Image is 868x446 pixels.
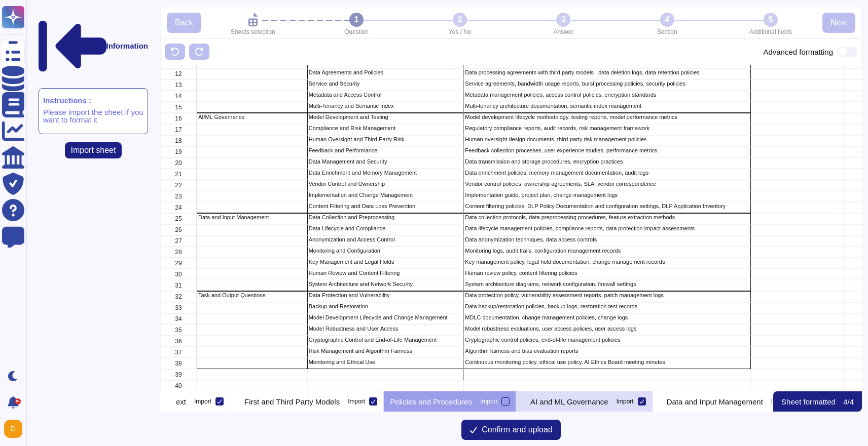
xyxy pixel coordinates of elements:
p: 4 / 4 [843,398,854,406]
div: 23 [160,191,197,202]
img: user [4,420,22,438]
p: Metadata management policies, access control policies, encryption standards [465,92,749,98]
p: Implementation and Change Management [309,192,462,198]
p: Model Robustness and User Access [309,326,462,332]
p: Monitoring logs, audit trails, configuration management records [465,248,749,254]
div: 37 [160,347,197,358]
p: Model Development Lifecycle and Change Management [309,315,462,320]
div: 9+ [15,398,21,404]
p: Data backup/restoration policies, backup logs, restoration test records [465,304,749,309]
div: 28 [160,247,197,258]
p: System architecture diagrams, network configuration, firewall settings [465,281,749,287]
p: Multi-Tenancy and Semantic Index [309,103,462,109]
div: 34 [160,313,197,325]
div: 20 [160,157,197,169]
button: Confirm and upload [461,420,561,440]
p: Model Development and Testing [309,114,462,120]
p: Monitoring and Configuration [309,248,462,254]
p: Data Enrichment and Memory Management [309,170,462,176]
p: Vendor control policies, ownership agreements, SLA, vendor correspondence [465,181,749,187]
p: Data enrichment policies, memory management documentation, audit logs [465,170,749,176]
div: 17 [160,124,197,135]
p: AI and ML Governance [530,398,608,406]
p: Content filtering policies, DLP Policy Documentation and configuration settings, DLP Application ... [465,204,749,209]
p: Metadata and Access Control [309,92,462,98]
p: Regulatory compliance reports, audit records, risk management framework [465,126,749,131]
div: 13 [160,79,197,91]
p: System Architecture and Network Security [309,281,462,287]
div: Advanced formatting [763,47,857,57]
button: Back [167,13,201,33]
p: Data collection protocols, data preprocessing procedures, feature extraction methods [465,215,749,220]
div: grid [160,65,862,391]
div: 27 [160,235,197,247]
span: Confirm and upload [482,426,553,434]
div: 36 [160,336,197,347]
p: Policies and Procedures [390,398,472,406]
span: Next [830,19,847,27]
p: Data Lifecycle and Compliance [309,226,462,231]
p: Continuous monitoring policy, ethical use policy, AI Ethics Board meeting minutes [465,359,749,365]
button: Import sheet [65,142,122,158]
p: Compliance and Risk Management [309,126,462,131]
div: Import [617,398,634,404]
div: 15 [160,102,197,113]
div: 22 [160,180,197,191]
div: Import [480,398,497,404]
p: Data and Input Management [667,398,763,406]
p: Human review policy, content filtering policies [465,270,749,276]
div: 14 [160,91,197,102]
p: Data and Input Management [198,215,306,220]
p: Multi-tenancy architecture documentation, semantic index management [465,103,749,109]
p: Human Review and Content Filtering [309,270,462,276]
div: Import [348,398,365,404]
p: MDLC documentation, change management policies, change logs [465,315,749,320]
p: Feedback collection processes, user experience studies, performance metrics [465,148,749,153]
p: Sheet formatted [781,398,836,406]
p: Cryptographic Control and End-of-Life Management [309,337,462,343]
p: Content Filtering and Data Loss Prevention [309,204,462,209]
div: 30 [160,269,197,280]
div: 33 [160,302,197,313]
p: Data Agreements and Policies [309,70,462,75]
p: Cryptographic control policies, end-of-life management policies [465,337,749,343]
div: 31 [160,280,197,291]
p: Model development lifecycle methodology, testing reports, model performance metrics [465,114,749,120]
p: AI/ML Governance [198,114,306,120]
p: Monitoring and Ethical Use [309,359,462,365]
div: 12 [160,68,197,79]
div: 29 [160,258,197,269]
p: Implementation guide, project plan, change management logs [465,192,749,198]
div: 19 [160,146,197,157]
p: Data Collection and Preprocessing [309,215,462,220]
div: 26 [160,224,197,235]
div: Import [194,398,211,404]
p: Information [106,42,149,50]
p: Data Protection and Vulnerability [309,293,462,298]
p: Anonymization and Access Control [309,237,462,242]
div: 40 [160,380,197,391]
p: Service and Security [309,81,462,87]
p: Data processing agreements with third party models , data deletion logs, data retention policies [465,70,749,75]
p: Vendor Control and Ownership [309,181,462,187]
p: Key management policy, legal hold documentation, change management records [465,259,749,265]
p: Data lifecycle management policies, compliance reports, data protection impact assessments [465,226,749,231]
p: First and Third Party Models [244,398,340,406]
div: 32 [160,291,197,302]
p: Data protection policy, vulnerability assessment reports, patch management logs [465,293,749,298]
div: 35 [160,325,197,336]
div: 24 [160,202,197,213]
p: Service agreements, bandwidth usage reports, burst processing policies, security policies [465,81,749,87]
button: Next [822,13,855,33]
span: Back [175,19,193,27]
div: 18 [160,135,197,146]
div: 21 [160,169,197,180]
p: Human oversight design documents, third-party risk management policies [465,137,749,142]
p: Task and Output Questions [198,293,306,298]
p: Model robustness evaluations, user access policies, user access logs [465,326,749,332]
p: Key Management and Legal Holds [309,259,462,265]
p: Data anonymization techniques, data access controls [465,237,749,242]
div: 38 [160,358,197,369]
p: Data transmission and storage procedures, encryption practices [465,159,749,165]
p: Please import the sheet if you want to format it [43,108,143,124]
